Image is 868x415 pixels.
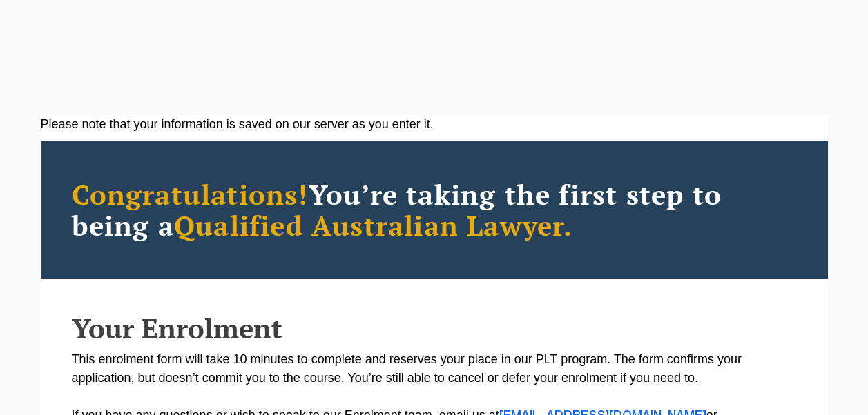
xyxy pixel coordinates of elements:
span: Qualified Australian Lawyer. [174,207,573,243]
h2: You’re taking the first step to being a [72,179,797,241]
span: Congratulations! [72,176,309,212]
h2: Your Enrolment [72,313,797,343]
div: Please note that your information is saved on our server as you enter it. [41,115,828,134]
